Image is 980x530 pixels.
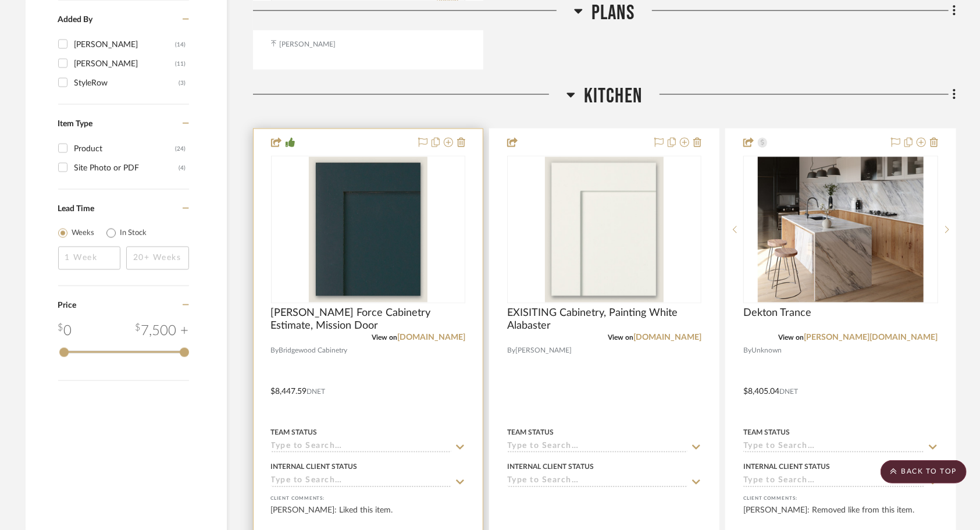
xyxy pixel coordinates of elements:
[743,346,751,357] span: By
[743,476,924,488] input: Type to Search…
[176,55,186,73] div: (11)
[743,462,830,472] div: Internal Client Status
[74,74,179,93] div: StyleRow
[271,442,451,453] input: Type to Search…
[179,74,186,93] div: (3)
[309,157,427,303] img: Gale Force Cabinetry Estimate, Mission Door
[136,321,189,342] div: 7,500 +
[507,346,515,357] span: By
[126,247,189,270] input: 20+ Weeks
[372,335,397,342] span: View on
[72,227,95,239] label: Weeks
[74,35,176,54] div: [PERSON_NAME]
[804,334,938,342] a: [PERSON_NAME][DOMAIN_NAME]
[58,120,93,128] span: Item Type
[58,321,72,342] div: 0
[176,140,186,158] div: (24)
[74,55,176,73] div: [PERSON_NAME]
[58,301,77,310] span: Price
[743,428,790,438] div: Team Status
[176,35,186,54] div: (14)
[58,205,95,213] span: Lead Time
[743,442,924,453] input: Type to Search…
[507,476,687,488] input: Type to Search…
[397,334,465,342] a: [DOMAIN_NAME]
[271,505,465,528] div: [PERSON_NAME]: Liked this item.
[271,307,465,333] span: [PERSON_NAME] Force Cabinetry Estimate, Mission Door
[881,460,967,483] scroll-to-top-button: BACK TO TOP
[584,84,642,109] span: Kitchen
[507,428,554,438] div: Team Status
[758,157,924,303] img: Dekton Trance
[58,16,93,24] span: Added By
[508,156,701,303] div: 0
[507,307,701,333] span: EXISITING Cabinetry, Painting White Alabaster
[179,159,186,177] div: (4)
[779,335,804,342] span: View on
[271,476,451,488] input: Type to Search…
[743,307,811,320] span: Dekton Trance
[271,462,358,472] div: Internal Client Status
[271,346,279,357] span: By
[58,247,121,270] input: 1 Week
[545,157,664,303] img: EXISITING Cabinetry, Painting White Alabaster
[74,140,176,158] div: Product
[751,346,782,357] span: Unknown
[74,159,179,177] div: Site Photo or PDF
[271,428,318,438] div: Team Status
[507,442,687,453] input: Type to Search…
[743,505,938,528] div: [PERSON_NAME]: Removed like from this item.
[608,335,633,342] span: View on
[279,346,348,357] span: Bridgewood Cabinetry
[515,346,572,357] span: [PERSON_NAME]
[507,462,594,472] div: Internal Client Status
[633,334,701,342] a: [DOMAIN_NAME]
[120,227,147,239] label: In Stock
